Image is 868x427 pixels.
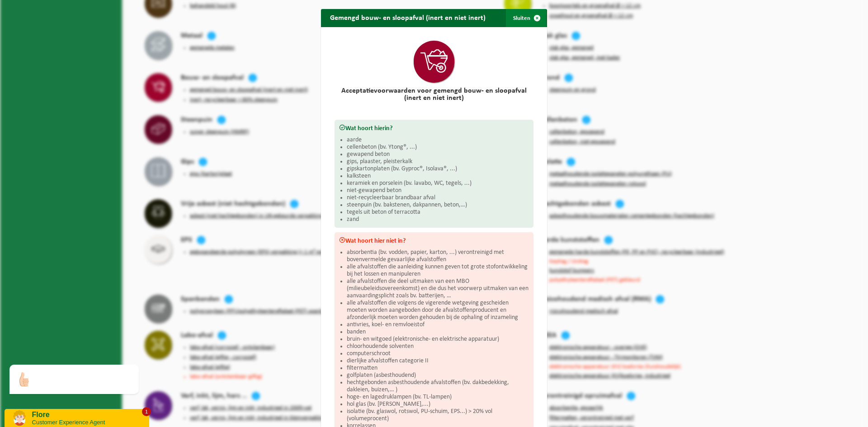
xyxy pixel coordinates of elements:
[347,408,529,422] li: isolatie (bv. glaswol, rotswol, PU-schuim, EPS...) > 20% vol (volumeprocent)
[347,187,529,194] li: niet-gewapend beton
[335,87,533,102] h2: Acceptatievoorwaarden voor gemengd bouw- en sloopafval (inert en niet inert)
[321,9,495,26] h2: Gemengd bouw- en sloopafval (inert en niet inert)
[506,9,546,27] button: Sluiten
[347,165,529,173] li: gipskartonplaten (bv. Gyproc®, Isolava®, ...)
[347,144,529,151] li: cellenbeton (bv. Ytong®, ...)
[347,151,529,158] li: gewapend beton
[347,379,529,394] li: hechtgebonden asbesthoudende afvalstoffen (bv. dakbedekking, dakleien, buizen,… )
[347,194,529,202] li: niet-recycleerbaar brandbaar afval
[347,249,529,263] li: absorbentia (bv. vodden, papier, karton, ...) verontreinigd met bovenvermelde gevaarlijke afvalst...
[347,158,529,165] li: gips, plaaster, pleisterkalk
[347,263,529,278] li: alle afvalstoffen die aanleiding kunnen geven tot grote stofontwikkeling bij het lossen en manipu...
[347,336,529,343] li: bruin- en witgoed (elektronische- en elektrische apparatuur)
[347,394,529,401] li: hoge- en lagedruklampen (bv. TL-lampen)
[347,321,529,328] li: antivries, koel- en remvloeistof
[347,180,529,187] li: keramiek en porselein (bv. lavabo, WC, tegels, ...)
[347,365,529,372] li: filtermatten
[347,300,529,321] li: alle afvalstoffen die volgens de vigerende wetgeving gescheiden moeten worden aangeboden door de ...
[347,401,529,408] li: hol glas (bv. [PERSON_NAME],...)
[339,124,529,132] h3: Wat hoort hierin?
[347,372,529,379] li: golfplaten (asbesthoudend)
[347,343,529,350] li: chloorhoudende solventen
[339,237,529,244] h3: Wat hoort hier niet in?
[347,357,529,365] li: dierlijke afvalstoffen categorie II
[347,136,529,144] li: aarde
[347,350,529,357] li: computerschroot
[5,407,151,427] iframe: chat widget
[347,216,529,223] li: zand
[5,283,167,404] iframe: chat widget
[347,173,529,180] li: kalksteen
[347,202,529,209] li: steenpuin (bv. bakstenen, dakpannen, beton,…)
[347,278,529,300] li: alle afvalstoffen die deel uitmaken van een MBO (milieubeleidsovereenkomst) en die dus het voorwe...
[347,328,529,336] li: banden
[347,209,529,216] li: tegels uit beton of terracotta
